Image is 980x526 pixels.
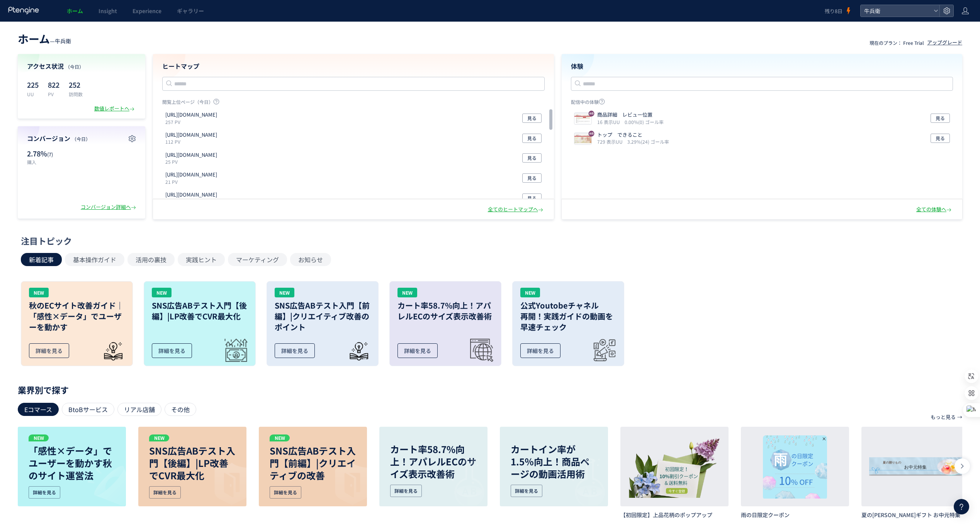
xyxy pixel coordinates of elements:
div: NEW [275,288,294,297]
span: 見る [527,114,537,123]
div: アップグレード [927,39,962,46]
h3: 秋のECサイト改善ガイド｜「感性×データ」でユーザーを動かす [29,300,125,333]
span: 見る [527,173,537,183]
p: トップ できること [597,131,666,139]
button: お知らせ [290,253,331,266]
p: 225 [27,78,39,91]
p: SNS広告ABテスト入門【後編】|LP改善でCVR最大化 [149,445,236,482]
h4: 体験 [571,62,953,71]
p: NEW [270,434,290,441]
div: NEW [29,288,49,297]
button: 見る [522,193,542,203]
div: NEW [152,288,172,297]
p: UU [27,91,39,97]
p: NEW [149,434,169,441]
div: 詳細を見る [152,343,192,358]
p: 21 PV [165,178,220,185]
p: https://gyubee.jp/mypage/login [165,191,217,199]
div: リアル店舗 [117,403,161,416]
div: 詳細を見る [270,486,301,499]
h4: コンバージョン [27,134,136,143]
div: 数値レポートへ [94,105,136,112]
h4: ヒートマップ [162,62,545,71]
button: 見る [931,114,950,123]
p: 配信中の体験 [571,98,953,108]
p: 業界別で探す [18,387,962,392]
h3: 雨の日限定クーポン [741,511,849,519]
div: 詳細を見る [149,486,181,499]
p: https://gyubee.jp/products/list [165,111,217,119]
span: 牛兵衛 [862,5,931,17]
p: https://gyubee.jp [165,131,217,139]
button: マーケティング [228,253,287,266]
button: 新着記事 [21,253,62,266]
i: 0.00%(0) ゴール率 [625,119,664,125]
i: 3.29%(24) ゴール率 [627,138,669,145]
span: ホーム [67,7,83,15]
img: image [78,458,126,506]
span: （今日） [72,136,90,142]
p: 現在のプラン： Free Trial [870,39,924,46]
div: BtoBサービス [62,403,114,416]
p: https://gyubee.jp/cart [165,151,217,159]
h3: 夏の涼やかギフト お中元特集 [861,511,970,519]
span: 牛兵衛 [55,37,71,45]
img: 2061f2c3d5d9afc51b1b643c08a247b81755664664284.jpeg [574,114,591,124]
span: 見る [936,134,945,143]
a: NEWカート率58.7%向上！アパレルECのサイズ表示改善術詳細を見る [389,281,501,366]
p: 閲覧上位ページ（今日） [162,98,545,108]
img: image [439,458,487,506]
button: 見る [931,134,950,143]
div: NEW [397,288,417,297]
span: 残り8日 [825,7,842,15]
p: 2.78% [27,149,78,159]
div: その他 [165,403,196,416]
div: 詳細を見る [29,486,60,499]
span: 見る [527,193,537,203]
a: NEW公式Youtobeチャネル再開！実践ガイドの動画を早速チェック詳細を見る [512,281,624,366]
button: 見る [522,173,542,183]
p: 822 [48,78,59,91]
p: https://gyubee.jp/shopping [165,171,217,178]
span: 見る [527,153,537,163]
img: image [560,458,608,506]
a: NEW秋のECサイト改善ガイド｜「感性×データ」でユーザーを動かす詳細を見る [21,281,133,366]
div: 詳細を見る [390,485,422,497]
a: NEWSNS広告ABテスト入門【前編】|クリエイティブ改善のポイント詳細を見る [267,281,379,366]
p: PV [48,91,59,97]
h4: アクセス状況 [27,62,136,71]
p: NEW [29,434,49,441]
i: 16 表示UU [597,119,623,125]
span: Experience [132,7,161,15]
p: 252 [69,78,83,91]
button: 見る [522,153,542,163]
div: 詳細を見る [29,343,69,358]
div: 全てのヒートマップへ [488,206,545,213]
h3: 【初回限定】上品花柄のポップアップ [620,511,729,519]
p: カートイン率が1.5％向上！商品ページの動画活用術 [511,443,597,480]
div: 注目トピック [21,235,955,247]
p: → [957,411,962,424]
h3: SNS広告ABテスト入門【前編】|クリエイティブ改善のポイント [275,300,370,333]
div: コンバージョン詳細へ [81,204,138,211]
span: (7) [47,151,53,158]
a: NEWSNS広告ABテスト入門【後編】|LP改善でCVR最大化詳細を見る [144,281,256,366]
span: Insight [99,7,117,15]
img: image [319,458,367,506]
h3: SNS広告ABテスト入門【後編】|LP改善でCVR最大化 [152,300,248,322]
span: ホーム [18,31,50,46]
p: 訪問数 [69,91,83,97]
i: 729 表示UU [597,138,626,145]
div: 詳細を見る [511,485,542,497]
div: 詳細を見る [520,343,560,358]
button: 見る [522,114,542,123]
div: 全ての体験へ [916,206,953,213]
h3: カート率58.7%向上！アパレルECのサイズ表示改善術 [397,300,493,322]
p: SNS広告ABテスト入門【前編】|クリエイティブの改善 [270,445,356,482]
p: カート率58.7%向上！アパレルECのサイズ表示改善術 [390,443,477,480]
div: NEW [520,288,540,297]
button: 活用の裏技 [127,253,175,266]
p: 112 PV [165,138,220,145]
img: image [198,458,246,506]
button: 実践ヒント [178,253,225,266]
